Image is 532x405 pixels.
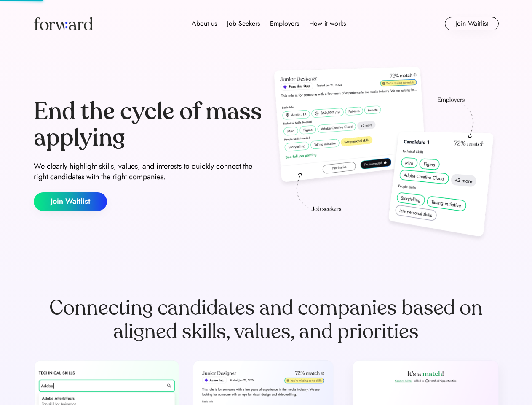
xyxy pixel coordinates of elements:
img: Forward logo [34,17,93,30]
button: Join Waitlist [34,192,107,211]
div: About us [192,19,217,29]
button: Join Waitlist [445,17,499,30]
div: How it works [309,19,346,29]
img: hero-image.png [270,64,499,246]
div: Job Seekers [227,19,260,29]
div: We clearly highlight skills, values, and interests to quickly connect the right candidates with t... [34,161,263,182]
div: Connecting candidates and companies based on aligned skills, values, and priorities [34,296,499,343]
div: End the cycle of mass applying [34,99,263,151]
div: Employers [270,19,299,29]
